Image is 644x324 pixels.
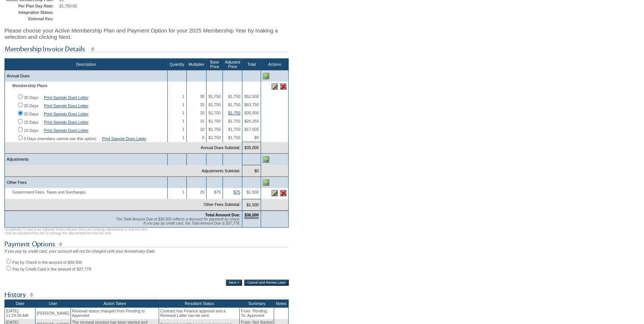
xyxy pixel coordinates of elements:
[208,135,221,140] span: $1,750
[244,280,289,286] input: Cancel and Renew Later
[244,102,259,107] span: $43,750
[71,308,159,319] td: Renewal status changed from Pending to Approved.
[226,280,242,286] input: Next >
[208,111,221,115] span: $1,750
[5,142,242,154] td: Annual Dues Subtotal:
[59,4,77,8] span: $1,750.00
[200,119,205,123] span: 15
[200,190,205,194] span: 20
[263,73,269,79] img: Add Annual Dues line item
[4,249,156,253] span: If you pay by credit card, your account will not be charged until your Anniversary Date.
[5,299,35,308] th: Date
[12,267,91,271] label: Pay by Credit Card in the amount of $37,778
[242,142,261,154] td: $35,000
[182,190,184,194] span: 1
[244,94,259,99] span: $52,500
[263,156,269,163] img: Add Adjustments line item
[280,83,286,90] img: Delete this line item
[44,95,88,100] a: Print Sample Dues Letter
[159,308,240,319] td: Contract has Finance approval and a Renewal Letter can be sent.
[228,127,240,132] span: $1,750
[116,217,240,225] span: The Total Amount Due of $36,500 reflects a discount for payment by check. If you pay by credit ca...
[182,94,184,99] span: 1
[5,199,242,210] td: Other Fees Subtotal:
[6,16,57,21] td: External Key:
[228,111,240,115] a: $1,750
[24,112,38,116] label: 20 Days
[240,308,274,319] td: From: Pending To: Approved
[182,102,184,107] span: 1
[242,165,261,177] td: $0
[5,154,168,165] td: Adjustments
[35,299,71,308] th: User
[44,120,88,124] a: Print Sample Dues Letter
[206,59,223,70] th: Base Price
[71,299,159,308] th: Action Taken
[4,228,148,235] span: An asterisk (*) next to an Adjusted Price indicates there are existing adjustments to that line i...
[242,59,261,70] th: Total
[5,210,242,227] td: Total Amount Due:
[6,4,57,8] td: Per Plan Day Rate:
[182,111,184,115] span: 1
[208,102,221,107] span: $1,750
[263,179,269,186] img: Add Other Fees line item
[234,190,240,194] a: $75
[24,120,38,124] label: 15 Days
[271,83,278,90] img: Edit this line item
[24,95,38,100] label: 30 Days
[5,308,35,319] td: [DATE] 11:24:59 AM
[200,102,205,107] span: 25
[228,102,240,107] span: $1,750
[280,190,286,196] img: Delete this line item
[4,290,288,299] img: subTtlHistory.gif
[228,119,240,123] span: $1,750
[35,308,71,319] td: [PERSON_NAME]
[24,104,38,108] label: 25 Days
[4,44,288,54] img: subTtlMembershipInvoiceDetails.gif
[244,119,259,123] span: $26,250
[240,299,274,308] th: Summary
[186,59,206,70] th: Multiplier
[4,24,289,44] div: Please choose your Active Membership Plan and Payment Option for your 2025 Membership Year by mak...
[228,94,240,99] span: $1,750
[244,213,259,219] span: $36,500
[200,94,205,99] span: 30
[102,136,146,141] a: Print Sample Dues Letter
[159,299,240,308] th: Resultant Status
[182,127,184,132] span: 1
[208,94,221,99] span: $1,750
[44,128,88,133] a: Print Sample Dues Letter
[44,104,88,108] a: Print Sample Dues Letter
[202,135,204,140] span: 0
[271,190,278,196] img: Edit this line item
[5,70,168,82] td: Annual Dues
[214,190,221,194] span: $75
[246,190,259,194] span: $1,500
[4,240,288,249] img: subTtlPaymentOptions.gif
[6,10,57,15] td: Integration Status:
[274,299,289,308] th: Notes
[242,199,261,210] td: $1,500
[223,59,242,70] th: Adjusted Price
[200,111,205,115] span: 20
[228,135,240,140] span: $1,750
[244,111,259,115] span: $35,000
[5,59,168,70] th: Description
[5,177,168,188] td: Other Fees
[168,59,187,70] th: Quantity
[12,83,47,88] b: Membership Plans
[261,59,289,70] th: Actions
[254,135,259,140] span: $0
[182,119,184,123] span: 1
[182,135,184,140] span: 1
[208,119,221,123] span: $1,750
[44,112,88,116] a: Print Sample Dues Letter
[5,165,242,177] td: Adjustments Subtotal:
[208,127,221,132] span: $1,750
[244,127,259,132] span: $17,500
[24,128,38,133] label: 10 Days
[24,136,96,141] label: 0 Days (members cannot see this option)
[200,127,205,132] span: 10
[7,190,90,194] span: Government Fees, Taxes and Surcharges
[12,260,82,265] label: Pay by Check in the amount of $36,500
